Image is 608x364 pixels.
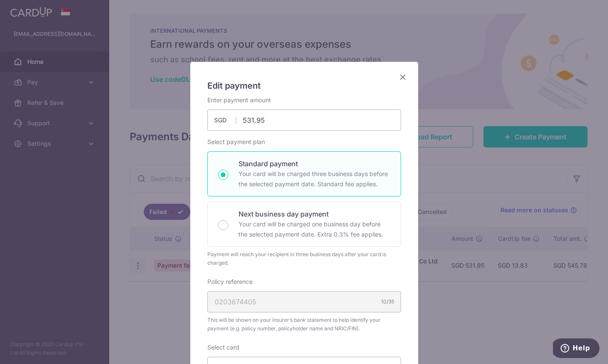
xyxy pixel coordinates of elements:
label: Select payment plan [207,138,265,146]
p: Your card will be charged one business day before the selected payment date. Extra 0.3% fee applies. [239,219,390,240]
h5: Edit payment [207,79,401,92]
span: This will be shown on your insurer’s bank statement to help identify your payment (e.g. policy nu... [207,316,401,333]
button: Close [398,72,408,82]
iframe: Opens a widget where you can find more information [553,338,599,360]
input: 0.00 [207,110,401,131]
div: Payment will reach your recipient in three business days after your card is charged. [207,250,401,267]
p: Next business day payment [239,209,390,219]
p: Standard payment [239,159,390,169]
p: Your card will be charged three business days before the selected payment date. Standard fee appl... [239,169,390,189]
label: Enter payment amount [207,96,271,104]
div: 10/35 [381,298,394,306]
label: Policy reference [207,277,253,286]
span: SGD [214,116,236,124]
label: Select card [207,343,239,352]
